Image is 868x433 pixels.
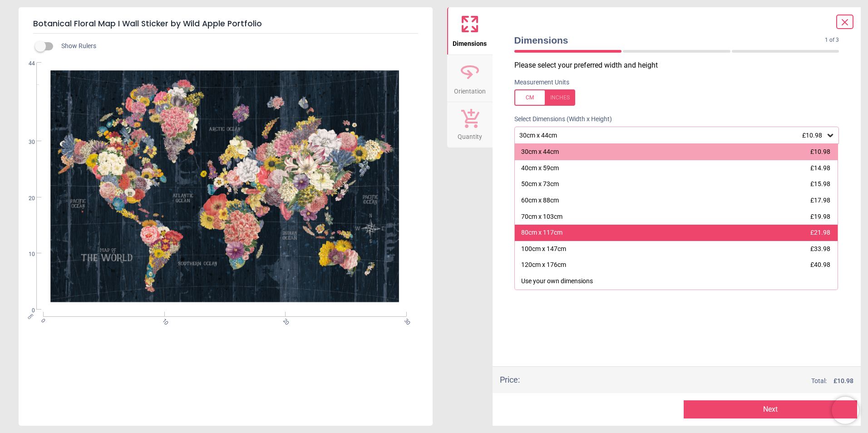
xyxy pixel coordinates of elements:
[453,35,487,49] span: Dimensions
[810,180,830,187] span: £15.98
[521,196,559,205] div: 60cm x 88cm
[833,377,853,386] span: £
[837,377,853,384] span: 10.98
[810,148,830,155] span: £10.98
[810,261,830,268] span: £40.98
[810,229,830,236] span: £21.98
[40,41,433,52] div: Show Rulers
[521,245,566,254] div: 100cm x 147cm
[533,377,854,386] div: Total:
[832,397,859,424] iframe: Brevo live chat
[518,132,826,139] div: 30cm x 44cm
[507,115,612,124] label: Select Dimensions (Width x Height)
[810,197,830,204] span: £17.98
[447,7,493,54] button: Dimensions
[18,138,35,146] span: 30
[521,180,559,189] div: 50cm x 73cm
[18,307,35,315] span: 0
[684,400,857,418] button: Next
[26,312,35,320] span: cm
[458,128,482,142] span: Quantity
[281,317,287,323] span: 20
[514,60,847,70] p: Please select your preferred width and height
[402,317,408,323] span: 30
[514,78,569,87] label: Measurement Units
[810,245,830,252] span: £33.98
[521,228,562,237] div: 80cm x 117cm
[810,164,830,172] span: £14.98
[447,55,493,102] button: Orientation
[802,132,822,139] span: £10.98
[18,251,35,258] span: 10
[810,213,830,220] span: £19.98
[514,34,825,47] span: Dimensions
[521,212,562,221] div: 70cm x 103cm
[825,36,839,44] span: 1 of 3
[18,60,35,68] span: 44
[454,83,486,96] span: Orientation
[39,317,45,323] span: 0
[521,277,593,286] div: Use your own dimensions
[500,374,520,385] div: Price :
[521,148,559,157] div: 30cm x 44cm
[521,164,559,173] div: 40cm x 59cm
[18,195,35,202] span: 20
[521,261,566,270] div: 120cm x 176cm
[33,15,418,34] h5: Botanical Floral Map I Wall Sticker by Wild Apple Portfolio
[447,102,493,148] button: Quantity
[160,317,166,323] span: 10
